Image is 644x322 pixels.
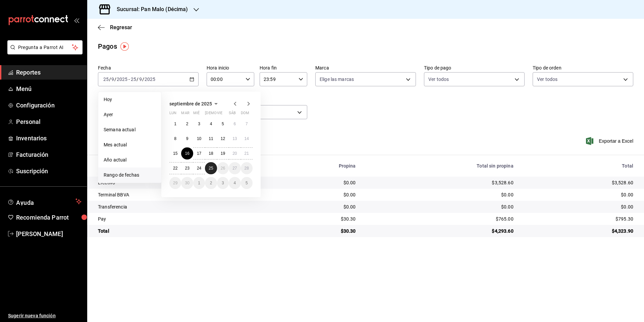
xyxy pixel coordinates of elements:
[241,177,253,189] button: 5 de octubre de 2025
[16,68,82,77] span: Reportes
[185,181,189,185] abbr: 30 de septiembre de 2025
[205,177,217,189] button: 2 de octubre de 2025
[169,133,181,145] button: 8 de septiembre de 2025
[246,122,248,126] abbr: 7 de septiembre de 2025
[229,177,240,189] button: 4 de octubre de 2025
[217,147,229,159] button: 19 de septiembre de 2025
[120,42,129,51] button: Tooltip marker
[217,133,229,145] button: 12 de septiembre de 2025
[185,151,189,156] abbr: 16 de septiembre de 2025
[198,122,200,126] abbr: 3 de septiembre de 2025
[181,111,189,118] abbr: martes
[428,76,449,83] span: Ver todos
[205,162,217,174] button: 25 de septiembre de 2025
[139,77,142,82] input: --
[221,136,225,141] abbr: 12 de septiembre de 2025
[173,166,177,171] abbr: 22 de septiembre de 2025
[205,118,217,130] button: 4 de septiembre de 2025
[205,133,217,145] button: 11 de septiembre de 2025
[181,177,193,189] button: 30 de septiembre de 2025
[241,133,253,145] button: 14 de septiembre de 2025
[524,203,633,210] div: $0.00
[587,137,633,145] button: Exportar a Excel
[142,77,144,82] span: /
[537,76,557,83] span: Ver todos
[104,126,156,133] span: Semana actual
[210,181,212,185] abbr: 2 de octubre de 2025
[367,179,514,186] div: $3,528.60
[16,84,82,93] span: Menú
[315,65,416,70] label: Marca
[169,177,181,189] button: 29 de septiembre de 2025
[98,24,132,31] button: Regresar
[16,229,82,238] span: [PERSON_NAME]
[232,136,237,141] abbr: 13 de septiembre de 2025
[98,191,263,198] div: Terminal BBVA
[169,100,220,108] button: septiembre de 2025
[232,151,237,156] abbr: 20 de septiembre de 2025
[111,77,114,82] input: --
[524,191,633,198] div: $0.00
[524,163,633,169] div: Total
[274,216,356,222] div: $30.30
[221,166,225,171] abbr: 26 de septiembre de 2025
[241,162,253,174] button: 28 de septiembre de 2025
[524,179,633,186] div: $3,528.60
[98,228,263,234] div: Total
[274,179,356,186] div: $0.00
[181,118,193,130] button: 2 de septiembre de 2025
[169,147,181,159] button: 15 de septiembre de 2025
[245,151,249,156] abbr: 21 de septiembre de 2025
[241,147,253,159] button: 21 de septiembre de 2025
[217,162,229,174] button: 26 de septiembre de 2025
[174,122,176,126] abbr: 1 de septiembre de 2025
[130,77,137,82] input: --
[222,122,224,126] abbr: 5 de septiembre de 2025
[209,136,213,141] abbr: 11 de septiembre de 2025
[169,162,181,174] button: 22 de septiembre de 2025
[169,111,176,118] abbr: lunes
[524,228,633,234] div: $4,323.90
[229,147,240,159] button: 20 de septiembre de 2025
[229,111,236,118] abbr: sábado
[274,203,356,210] div: $0.00
[104,141,156,148] span: Mes actual
[233,181,236,185] abbr: 4 de octubre de 2025
[74,17,79,23] button: open_drawer_menu
[241,118,253,130] button: 7 de septiembre de 2025
[232,166,237,171] abbr: 27 de septiembre de 2025
[274,191,356,198] div: $0.00
[205,147,217,159] button: 18 de septiembre de 2025
[169,101,212,106] span: septiembre de 2025
[367,191,514,198] div: $0.00
[197,136,201,141] abbr: 10 de septiembre de 2025
[367,216,514,222] div: $765.00
[104,172,156,179] span: Rango de fechas
[222,181,224,185] abbr: 3 de octubre de 2025
[186,136,189,141] abbr: 9 de septiembre de 2025
[197,151,201,156] abbr: 17 de septiembre de 2025
[109,77,111,82] span: /
[197,166,201,171] abbr: 24 de septiembre de 2025
[111,5,188,13] h3: Sucursal: Pan Malo (Décima)
[128,77,130,82] span: -
[98,65,199,70] label: Fecha
[193,118,205,130] button: 3 de septiembre de 2025
[424,65,525,70] label: Tipo de pago
[98,41,117,51] div: Pagos
[217,111,222,118] abbr: viernes
[169,118,181,130] button: 1 de septiembre de 2025
[137,77,139,82] span: /
[104,96,156,103] span: Hoy
[193,111,200,118] abbr: miércoles
[367,228,514,234] div: $4,293.60
[98,203,263,210] div: Transferencia
[173,151,177,156] abbr: 15 de septiembre de 2025
[245,136,249,141] abbr: 14 de septiembre de 2025
[16,134,82,143] span: Inventarios
[110,24,132,31] span: Regresar
[205,111,245,118] abbr: jueves
[233,122,236,126] abbr: 6 de septiembre de 2025
[245,166,249,171] abbr: 28 de septiembre de 2025
[229,118,240,130] button: 6 de septiembre de 2025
